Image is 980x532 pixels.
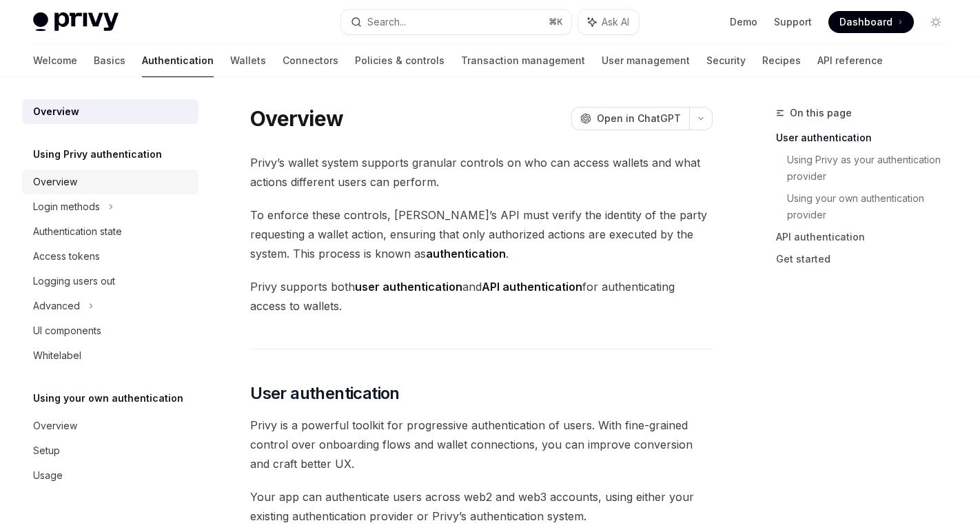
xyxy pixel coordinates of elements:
img: light logo [33,12,119,32]
a: API authentication [776,226,958,248]
a: Overview [22,413,198,438]
div: Access tokens [33,248,100,265]
a: Authentication state [22,219,198,244]
span: Open in ChatGPT [597,112,681,125]
a: Setup [22,438,198,463]
a: User authentication [776,127,958,149]
span: Privy supports both and for authenticating access to wallets. [250,277,713,316]
a: Security [706,44,746,77]
button: Open in ChatGPT [571,107,689,130]
a: Overview [22,170,198,194]
span: Privy’s wallet system supports granular controls on who can access wallets and what actions diffe... [250,153,713,192]
a: Welcome [33,44,77,77]
span: On this page [790,105,852,121]
a: Basics [94,44,125,77]
div: Authentication state [33,223,122,240]
strong: authentication [426,247,506,260]
a: Get started [776,248,958,270]
a: Policies & controls [355,44,445,77]
a: UI components [22,318,198,343]
div: Logging users out [33,273,115,289]
span: To enforce these controls, [PERSON_NAME]’s API must verify the identity of the party requesting a... [250,205,713,263]
a: Demo [730,15,757,29]
strong: API authentication [482,280,582,294]
a: Dashboard [828,11,914,33]
span: Ask AI [602,15,629,29]
div: Overview [33,174,77,190]
div: Search... [367,14,406,30]
a: Overview [22,99,198,124]
a: Authentication [142,44,214,77]
span: Your app can authenticate users across web2 and web3 accounts, using either your existing authent... [250,487,713,526]
div: UI components [33,323,101,339]
span: ⌘ K [549,17,563,28]
a: API reference [817,44,883,77]
div: Login methods [33,198,100,215]
a: Using your own authentication provider [787,187,958,226]
div: Usage [33,467,63,484]
a: Using Privy as your authentication provider [787,149,958,187]
span: User authentication [250,382,400,405]
span: Dashboard [839,15,892,29]
a: Support [774,15,812,29]
div: Setup [33,442,60,459]
a: Logging users out [22,269,198,294]
button: Toggle dark mode [925,11,947,33]
a: Connectors [283,44,338,77]
strong: user authentication [355,280,462,294]
div: Advanced [33,298,80,314]
div: Whitelabel [33,347,81,364]
a: Transaction management [461,44,585,77]
h1: Overview [250,106,343,131]
button: Search...⌘K [341,10,571,34]
a: Recipes [762,44,801,77]
div: Overview [33,418,77,434]
a: Wallets [230,44,266,77]
h5: Using Privy authentication [33,146,162,163]
h5: Using your own authentication [33,390,183,407]
div: Overview [33,103,79,120]
button: Ask AI [578,10,639,34]
a: Access tokens [22,244,198,269]
span: Privy is a powerful toolkit for progressive authentication of users. With fine-grained control ov... [250,416,713,473]
a: Usage [22,463,198,488]
a: User management [602,44,690,77]
a: Whitelabel [22,343,198,368]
